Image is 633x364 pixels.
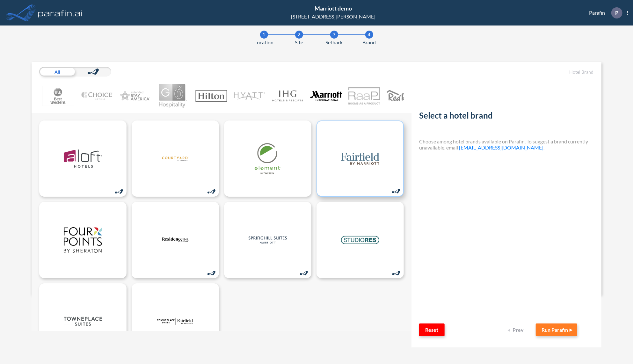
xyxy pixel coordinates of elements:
[348,84,380,108] img: RaaP
[295,39,303,46] span: Site
[365,31,373,39] div: 4
[260,31,268,39] div: 1
[579,7,628,18] div: Parafin
[249,143,287,175] img: logo
[362,39,376,46] span: Brand
[504,324,529,336] button: Prev
[39,67,75,76] div: All
[64,305,102,337] img: logo
[272,84,304,108] img: IHG
[156,143,194,175] img: logo
[195,84,227,108] img: Hilton
[156,224,194,256] img: logo
[419,324,445,336] button: Reset
[64,143,102,175] img: logo
[249,224,287,256] img: logo
[42,84,74,108] img: Best Western
[341,143,379,175] img: logo
[330,31,338,39] div: 3
[64,224,102,256] img: logo
[325,39,343,46] span: Setback
[615,10,618,16] p: P
[419,138,594,150] h4: Choose among hotel brands available on Parafin. To suggest a brand currently unavailable, email .
[459,144,543,150] a: [EMAIL_ADDRESS][DOMAIN_NAME]
[291,13,375,20] div: [STREET_ADDRESS][PERSON_NAME]
[536,324,577,336] button: Run Parafin
[315,5,352,12] span: Marriott demo
[157,84,189,108] img: G6 Hospitality
[37,6,84,19] img: logo
[234,84,266,108] img: Hyatt
[419,69,594,75] h5: Hotel Brand
[156,305,194,337] img: logo
[419,111,594,123] h2: Select a hotel brand
[254,39,273,46] span: Location
[310,84,342,108] img: Marriott
[119,84,151,108] img: Extended Stay America
[295,31,303,39] div: 2
[387,84,418,108] img: Red Roof
[341,224,379,256] img: logo
[81,84,113,108] img: Choice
